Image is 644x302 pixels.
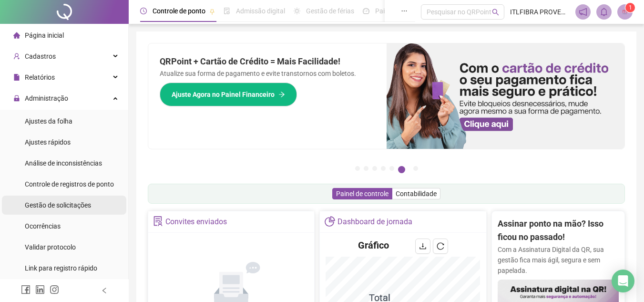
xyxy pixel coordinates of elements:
button: 6 [398,166,405,173]
span: Análise de inconsistências [25,159,102,167]
span: pushpin [209,9,215,14]
span: Validar protocolo [25,243,76,251]
img: banner%2F75947b42-3b94-469c-a360-407c2d3115d7.png [387,43,625,149]
span: Ajuste Agora no Painel Financeiro [172,89,275,100]
span: left [101,287,108,294]
span: home [13,32,20,39]
span: Link para registro rápido [25,264,97,272]
span: reload [437,242,444,250]
span: Ocorrências [25,222,61,230]
button: 7 [413,166,418,171]
span: ITLFIBRA PROVEDOR DE INTERNET [510,7,570,17]
span: Ajustes rápidos [25,138,71,146]
span: file [13,74,20,81]
span: 1 [629,4,632,11]
h4: Gráfico [358,239,389,252]
span: Ajustes da folha [25,117,72,125]
button: 5 [389,166,394,171]
span: Página inicial [25,31,64,39]
span: Administração [25,94,68,102]
span: Controle de ponto [153,7,205,15]
button: 4 [381,166,386,171]
div: Open Intercom Messenger [612,270,634,292]
p: Atualize sua forma de pagamento e evite transtornos com boletos. [160,68,375,79]
button: 1 [355,166,360,171]
div: Dashboard de jornada [337,214,412,230]
span: bell [600,8,608,16]
p: Com a Assinatura Digital da QR, sua gestão fica mais ágil, segura e sem papelada. [498,244,619,276]
sup: Atualize o seu contato no menu Meus Dados [625,3,635,12]
button: 3 [372,166,377,171]
span: instagram [50,285,59,294]
div: Convites enviados [165,214,227,230]
h2: QRPoint + Cartão de Crédito = Mais Facilidade! [160,55,375,68]
span: Gestão de solicitações [25,201,91,209]
span: file-done [224,8,230,14]
span: linkedin [35,285,45,294]
span: Relatórios [25,73,55,81]
button: Ajuste Agora no Painel Financeiro [160,83,297,106]
img: 38576 [618,5,632,19]
span: Painel de controle [336,190,388,198]
span: Admissão digital [236,7,285,15]
span: lock [13,95,20,102]
h2: Assinar ponto na mão? Isso ficou no passado! [498,217,619,244]
span: search [492,9,499,16]
span: sun [294,8,300,14]
span: download [419,242,427,250]
span: Gestão de férias [306,7,354,15]
span: user-add [13,53,20,60]
span: solution [153,216,163,226]
span: facebook [21,285,31,294]
span: Painel do DP [375,7,412,15]
span: pie-chart [325,216,335,226]
span: clock-circle [140,8,147,14]
span: notification [579,8,587,16]
span: arrow-right [278,91,285,98]
span: dashboard [363,8,369,14]
span: ellipsis [401,8,408,14]
span: Contabilidade [396,190,437,198]
span: Cadastros [25,52,56,60]
span: Controle de registros de ponto [25,180,114,188]
button: 2 [364,166,368,171]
